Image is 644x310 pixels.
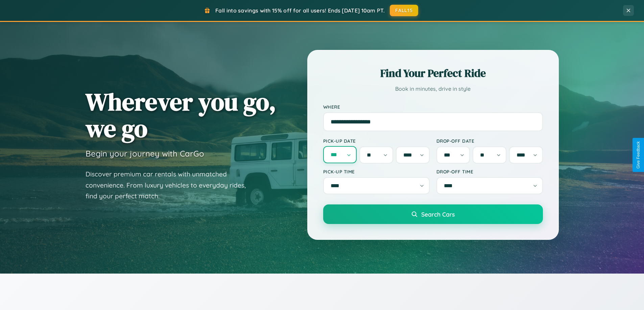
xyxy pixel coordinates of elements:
[86,148,204,159] h3: Begin your journey with CarGo
[323,169,430,174] label: Pick-up Time
[323,66,543,81] h2: Find Your Perfect Ride
[390,5,418,16] button: FALL15
[86,169,255,202] p: Discover premium car rentals with unmatched convenience. From luxury vehicles to everyday rides, ...
[323,204,543,224] button: Search Cars
[421,210,455,218] span: Search Cars
[215,7,385,14] span: Fall into savings with 15% off for all users! Ends [DATE] 10am PT.
[323,104,543,110] label: Where
[323,138,430,144] label: Pick-up Date
[323,84,543,94] p: Book in minutes, drive in style
[436,138,543,144] label: Drop-off Date
[636,141,641,169] div: Give Feedback
[436,169,543,174] label: Drop-off Time
[86,88,276,142] h1: Wherever you go, we go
